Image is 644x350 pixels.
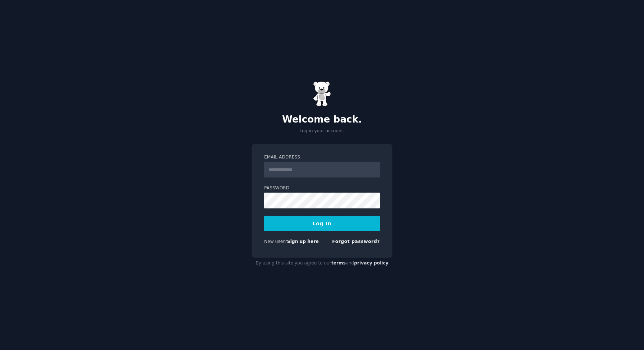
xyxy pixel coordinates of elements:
label: Email Address [264,154,380,161]
a: Sign up here [287,239,319,244]
a: terms [331,261,346,266]
div: By using this site you agree to our and [252,258,392,269]
a: privacy policy [354,261,388,266]
p: Log in your account. [252,128,392,134]
h2: Welcome back. [252,114,392,125]
label: Password [264,185,380,192]
a: Forgot password? [332,239,380,244]
span: New user? [264,239,287,244]
button: Log In [264,216,380,231]
img: Gummy Bear [313,81,331,106]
